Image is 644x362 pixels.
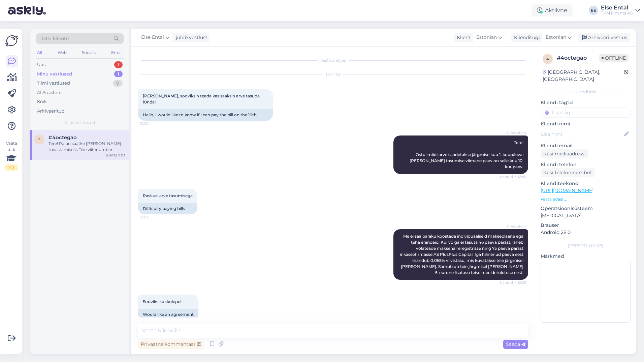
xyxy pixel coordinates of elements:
[37,108,65,115] div: Arhiveeritud
[173,34,207,41] div: juhib vestlust
[601,5,633,10] div: Else Ental
[541,89,631,95] div: Kliendi info
[501,130,526,135] span: AI Assistent
[601,10,633,16] div: TKM Finants AS
[541,180,631,187] p: Klienditeekond
[541,161,631,168] p: Kliendi telefon
[541,99,631,106] p: Kliendi tag'id
[80,48,97,57] div: Socials
[138,340,204,349] div: Privaatne kommentaar
[400,234,524,275] span: Me ei saa paraku koostada individuaalseid makseplaane ega teha erandeid. Kui võlga ei tasuta 46 p...
[541,142,631,149] p: Kliendi email
[143,93,261,104] span: [PERSON_NAME], sooviksin teada kas saaksin arve tasuda 10ndal
[56,48,68,57] div: Web
[543,69,624,83] div: [GEOGRAPHIC_DATA], [GEOGRAPHIC_DATA]
[42,35,69,42] span: Otsi kliente
[500,174,526,179] span: Nähtud ✓ 12:02
[541,149,588,158] div: Küsi meiliaadressi
[541,168,595,177] div: Küsi telefoninumbrit
[599,54,629,62] span: Offline
[546,56,549,61] span: 4
[532,4,573,17] div: Aktiivne
[541,130,623,138] input: Lisa nimi
[143,299,182,304] span: Sooviks kokkulepet
[138,309,198,320] div: Would like an agreement
[37,80,70,87] div: Tiimi vestlused
[36,48,43,57] div: All
[541,243,631,249] div: [PERSON_NAME]
[501,224,526,229] span: AI Assistent
[141,34,164,41] span: Else Ental
[38,137,41,142] span: 4
[140,215,165,220] span: 12:03
[37,98,47,105] div: Kõik
[138,71,528,78] div: [DATE]
[541,229,631,236] p: Android 28.0
[511,34,540,41] div: Klienditugi
[138,57,528,63] div: Vestlus algas
[541,187,593,193] a: [URL][DOMAIN_NAME]
[49,134,77,141] span: #4octegao
[589,6,598,15] div: EE
[578,33,630,42] div: Arhiveeri vestlus
[138,203,197,214] div: Difficulty paying bills
[541,108,631,118] input: Lisa tag
[49,141,125,153] div: Tere! Palun saatke [PERSON_NAME] tuvastamiseks Teie viitenumber.
[541,120,631,127] p: Kliendi nimi
[601,5,640,16] a: Else EntalTKM Finants AS
[506,341,525,347] span: Saada
[500,280,526,285] span: Nähtud ✓ 12:03
[546,34,566,41] span: Estonian
[113,80,123,87] div: 0
[541,253,631,260] p: Märkmed
[114,71,123,78] div: 1
[5,164,18,171] div: 1 / 3
[37,89,62,96] div: AI Assistent
[114,61,123,68] div: 1
[557,54,599,62] div: # 4octegao
[106,153,125,158] div: [DATE] 9:03
[143,193,193,198] span: Raskusi arve tasumisega
[65,120,95,126] span: Minu vestlused
[140,121,165,126] span: 12:02
[541,205,631,212] p: Operatsioonisüsteem
[410,140,524,169] span: Tere! Ostulimiidi arve saadetakse järgmise kuu 1. kuupäeval [PERSON_NAME] tasumise viimane päev o...
[5,140,18,171] div: Vaata siia
[110,48,124,57] div: Email
[541,222,631,229] p: Brauser
[541,196,631,202] p: Vaata edasi ...
[5,34,18,47] img: Askly Logo
[138,109,273,121] div: Hello, I would like to know if I can pay the bill on the 10th.
[454,34,471,41] div: Klient
[476,34,497,41] span: Estonian
[37,61,45,68] div: Uus
[37,71,72,78] div: Minu vestlused
[541,212,631,219] p: [MEDICAL_DATA]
